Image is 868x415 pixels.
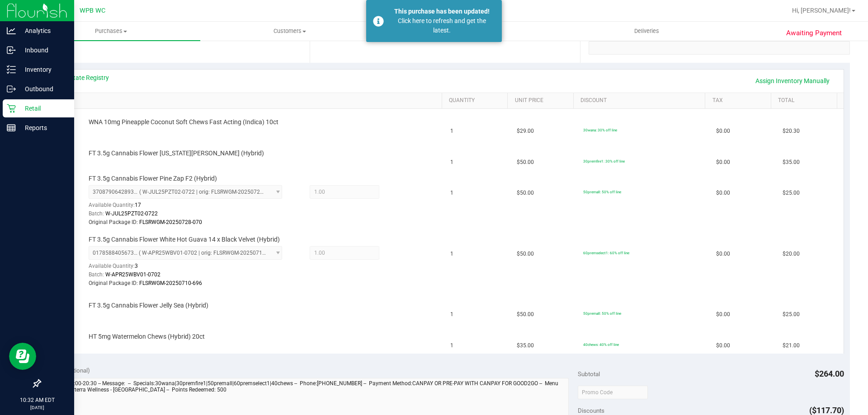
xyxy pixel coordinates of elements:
[716,341,730,350] span: $0.00
[716,310,730,319] span: $0.00
[578,370,600,378] span: Subtotal
[4,396,70,404] p: 10:32 AM EDT
[135,263,138,269] span: 3
[583,159,625,163] span: 30premfire1: 30% off line
[89,118,278,126] span: WNA 10mg Pineapple Coconut Soft Chews Fast Acting (Indica) 10ct
[16,103,70,114] p: Retail
[139,219,202,225] span: FLSRWGM-20250728-070
[80,7,105,14] span: WPB WC
[389,7,495,16] div: This purchase has been updated!
[517,341,534,350] span: $35.00
[16,84,70,94] p: Outbound
[7,46,16,55] inline-svg: Inbound
[7,65,16,74] inline-svg: Inventory
[716,158,730,167] span: $0.00
[783,158,800,167] span: $35.00
[89,260,292,277] div: Available Quantity:
[778,97,833,104] a: Total
[517,127,534,135] span: $29.00
[389,16,495,35] div: Click here to refresh and get the latest.
[450,310,453,319] span: 1
[783,127,800,135] span: $20.30
[515,97,570,104] a: Unit Price
[583,190,621,194] span: 50premall: 50% off line
[783,310,800,319] span: $25.00
[89,280,138,286] span: Original Package ID:
[716,189,730,197] span: $0.00
[16,122,70,133] p: Reports
[783,341,800,350] span: $21.00
[105,210,158,217] span: W-JUL25PZT02-0722
[583,251,629,255] span: 60premselect1: 60% off line
[786,28,842,38] span: Awaiting Payment
[55,73,109,82] a: View State Registry
[450,158,453,167] span: 1
[89,199,292,216] div: Available Quantity:
[16,45,70,56] p: Inbound
[450,250,453,258] span: 1
[89,210,104,217] span: Batch:
[450,127,453,135] span: 1
[750,73,835,89] a: Assign Inventory Manually
[783,189,800,197] span: $25.00
[716,127,730,135] span: $0.00
[89,271,104,278] span: Batch:
[450,189,453,197] span: 1
[22,27,200,35] span: Purchases
[135,202,141,208] span: 17
[89,301,208,310] span: FT 3.5g Cannabis Flower Jelly Sea (Hybrid)
[89,174,217,183] span: FT 3.5g Cannabis Flower Pine Zap F2 (Hybrid)
[583,342,619,347] span: 40chews: 40% off line
[22,22,200,41] a: Purchases
[89,235,280,244] span: FT 3.5g Cannabis Flower White Hot Guava 14 x Black Velvet (Hybrid)
[89,332,205,341] span: HT 5mg Watermelon Chews (Hybrid) 20ct
[517,158,534,167] span: $50.00
[201,27,378,35] span: Customers
[517,250,534,258] span: $50.00
[578,386,648,399] input: Promo Code
[557,22,736,41] a: Deliveries
[622,27,671,35] span: Deliveries
[583,311,621,316] span: 50premall: 50% off line
[200,22,379,41] a: Customers
[9,343,36,370] iframe: Resource center
[517,310,534,319] span: $50.00
[7,104,16,113] inline-svg: Retail
[7,26,16,35] inline-svg: Analytics
[449,97,504,104] a: Quantity
[16,64,70,75] p: Inventory
[580,97,702,104] a: Discount
[7,84,16,93] inline-svg: Outbound
[716,250,730,258] span: $0.00
[105,271,160,278] span: W-APR25WBV01-0702
[4,404,70,411] p: [DATE]
[712,97,768,104] a: Tax
[7,123,16,132] inline-svg: Reports
[16,25,70,36] p: Analytics
[809,406,844,415] span: ($117.70)
[89,219,138,225] span: Original Package ID:
[89,149,264,158] span: FT 3.5g Cannabis Flower [US_STATE][PERSON_NAME] (Hybrid)
[583,128,617,132] span: 30wana: 30% off line
[815,369,844,378] span: $264.00
[792,7,851,14] span: Hi, [PERSON_NAME]!
[450,341,453,350] span: 1
[139,280,202,286] span: FLSRWGM-20250710-696
[517,189,534,197] span: $50.00
[783,250,800,258] span: $20.00
[53,97,438,104] a: SKU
